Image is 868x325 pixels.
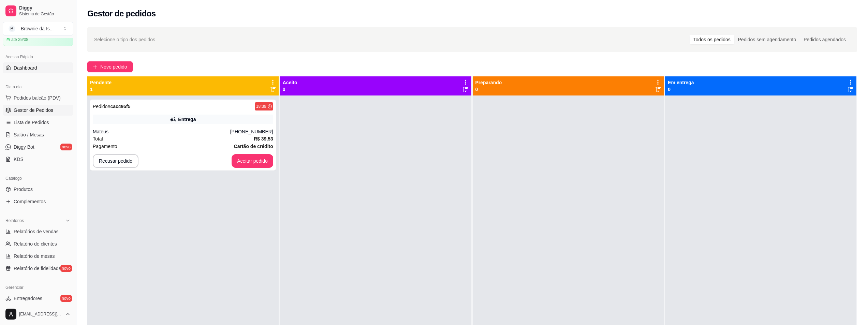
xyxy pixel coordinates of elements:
span: Entregadores [14,295,42,302]
strong: # cac495f5 [108,104,131,109]
div: Pedidos sem agendamento [734,35,800,44]
div: Dia a dia [3,82,73,92]
a: Relatórios de vendas [3,226,73,237]
div: Mateus [93,128,230,135]
a: KDS [3,154,73,165]
span: Lista de Pedidos [14,119,49,126]
button: Select a team [3,22,73,35]
a: Relatório de clientes [3,238,73,249]
p: Em entrega [668,79,694,86]
span: Pagamento [93,143,117,150]
a: DiggySistema de Gestão [3,3,73,19]
span: Diggy [19,5,71,11]
span: Pedido [93,104,108,109]
div: Gerenciar [3,282,73,293]
a: Entregadoresnovo [3,293,73,304]
button: Aceitar pedido [232,154,273,168]
span: KDS [14,156,24,163]
p: Aceito [283,79,297,86]
a: Dashboard [3,62,73,73]
span: [EMAIL_ADDRESS][DOMAIN_NAME] [19,311,62,317]
button: Recusar pedido [93,154,138,168]
p: 1 [90,86,112,93]
a: Relatório de mesas [3,251,73,262]
p: Preparando [475,79,502,86]
p: 0 [283,86,297,93]
span: Complementos [14,198,46,205]
p: 0 [475,86,502,93]
a: Diggy Botnovo [3,142,73,152]
span: Gestor de Pedidos [14,107,53,114]
span: plus [93,64,98,69]
a: Produtos [3,184,73,195]
span: Relatório de clientes [14,240,57,247]
span: Sistema de Gestão [19,11,71,17]
div: Brownie da Is ... [21,25,54,32]
span: Dashboard [14,64,37,71]
div: Entrega [178,116,196,123]
a: Salão / Mesas [3,129,73,140]
div: Catálogo [3,173,73,184]
div: Todos os pedidos [690,35,734,44]
a: Relatório de fidelidadenovo [3,263,73,274]
div: Pedidos agendados [800,35,850,44]
button: Pedidos balcão (PDV) [3,92,73,103]
a: Lista de Pedidos [3,117,73,128]
span: B [9,25,15,32]
span: Selecione o tipo dos pedidos [94,36,155,43]
span: Relatório de mesas [14,253,55,260]
span: Relatório de fidelidade [14,265,61,272]
article: até 29/08 [11,37,28,42]
div: 18:39 [256,104,266,109]
p: Pendente [90,79,112,86]
strong: Cartão de crédito [234,144,273,149]
span: Novo pedido [100,63,127,71]
a: Gestor de Pedidos [3,105,73,116]
a: Complementos [3,196,73,207]
div: [PHONE_NUMBER] [230,128,273,135]
strong: R$ 39,53 [254,136,273,142]
button: Novo pedido [87,61,133,72]
h2: Gestor de pedidos [87,8,156,19]
span: Salão / Mesas [14,131,44,138]
span: Diggy Bot [14,144,34,150]
span: Total [93,135,103,143]
button: [EMAIL_ADDRESS][DOMAIN_NAME] [3,306,73,322]
span: Relatórios [5,218,24,223]
span: Pedidos balcão (PDV) [14,94,61,101]
span: Relatórios de vendas [14,228,59,235]
p: 0 [668,86,694,93]
div: Acesso Rápido [3,51,73,62]
span: Produtos [14,186,33,193]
